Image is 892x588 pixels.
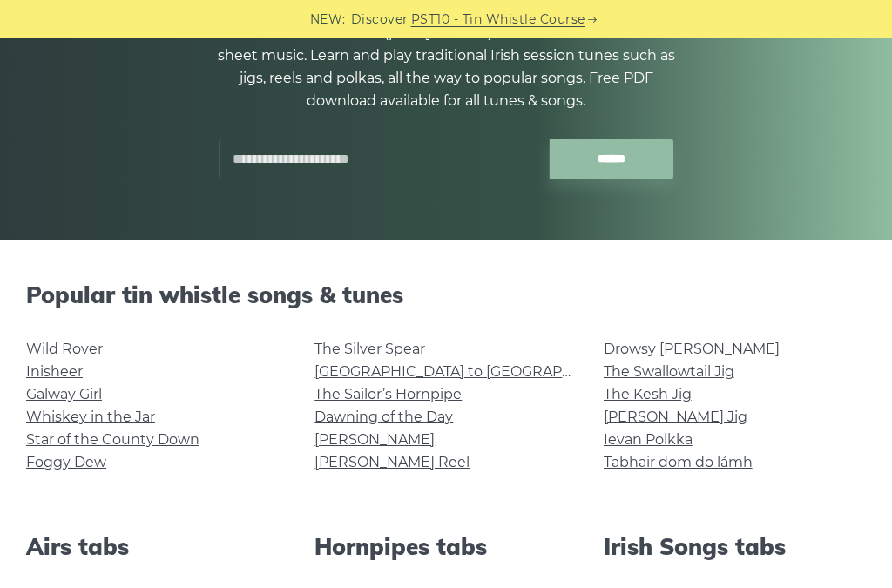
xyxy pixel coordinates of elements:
[26,454,106,470] a: Foggy Dew
[604,386,692,402] a: The Kesh Jig
[26,363,83,380] a: Inisheer
[26,341,103,357] a: Wild Rover
[314,386,462,402] a: The Sailor’s Hornpipe
[314,341,425,357] a: The Silver Spear
[314,363,636,380] a: [GEOGRAPHIC_DATA] to [GEOGRAPHIC_DATA]
[604,431,693,448] a: Ievan Polkka
[26,386,102,402] a: Galway Girl
[314,431,435,448] a: [PERSON_NAME]
[604,454,753,470] a: Tabhair dom do lámh
[26,533,288,560] h2: Airs tabs
[310,10,346,30] span: NEW:
[351,10,409,30] span: Discover
[314,533,577,560] h2: Hornpipes tabs
[314,454,470,470] a: [PERSON_NAME] Reel
[26,281,866,308] h2: Popular tin whistle songs & tunes
[26,431,199,448] a: Star of the County Down
[211,22,681,112] p: 1000+ Irish tin whistle (penny whistle) tabs and notes with the sheet music. Learn and play tradi...
[604,409,747,425] a: [PERSON_NAME] Jig
[604,363,734,380] a: The Swallowtail Jig
[26,409,155,425] a: Whiskey in the Jar
[314,409,453,425] a: Dawning of the Day
[411,10,585,30] a: PST10 - Tin Whistle Course
[604,341,780,357] a: Drowsy [PERSON_NAME]
[604,533,866,560] h2: Irish Songs tabs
